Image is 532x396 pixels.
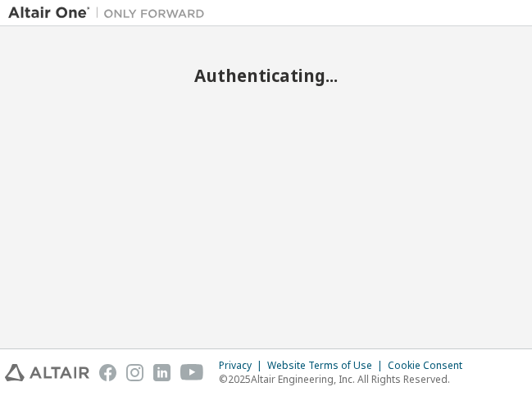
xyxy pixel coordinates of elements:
[153,364,171,381] img: linkedin.svg
[219,372,472,386] p: © 2025 Altair Engineering, Inc. All Rights Reserved.
[5,364,89,381] img: altair_logo.svg
[388,359,472,372] div: Cookie Consent
[180,364,204,381] img: youtube.svg
[219,359,267,372] div: Privacy
[126,364,143,381] img: instagram.svg
[267,359,388,372] div: Website Terms of Use
[99,364,116,381] img: facebook.svg
[8,5,213,21] img: Altair One
[8,65,524,86] h2: Authenticating...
